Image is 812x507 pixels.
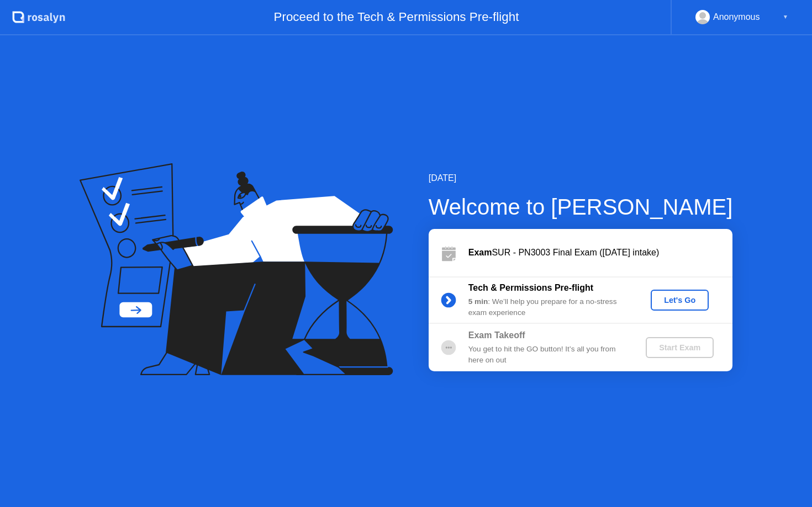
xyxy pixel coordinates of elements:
[783,10,788,24] div: ▼
[651,290,709,311] button: Let's Go
[468,330,525,340] b: Exam Takeoff
[468,344,628,366] div: You get to hit the GO button! It’s all you from here on out
[468,297,488,306] b: 5 min
[655,296,704,305] div: Let's Go
[429,190,733,223] div: Welcome to [PERSON_NAME]
[713,10,760,24] div: Anonymous
[650,343,709,352] div: Start Exam
[468,246,732,259] div: SUR - PN3003 Final Exam ([DATE] intake)
[468,283,593,292] b: Tech & Permissions Pre-flight
[468,248,492,257] b: Exam
[468,296,628,319] div: : We’ll help you prepare for a no-stress exam experience
[429,172,733,185] div: [DATE]
[646,337,714,358] button: Start Exam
